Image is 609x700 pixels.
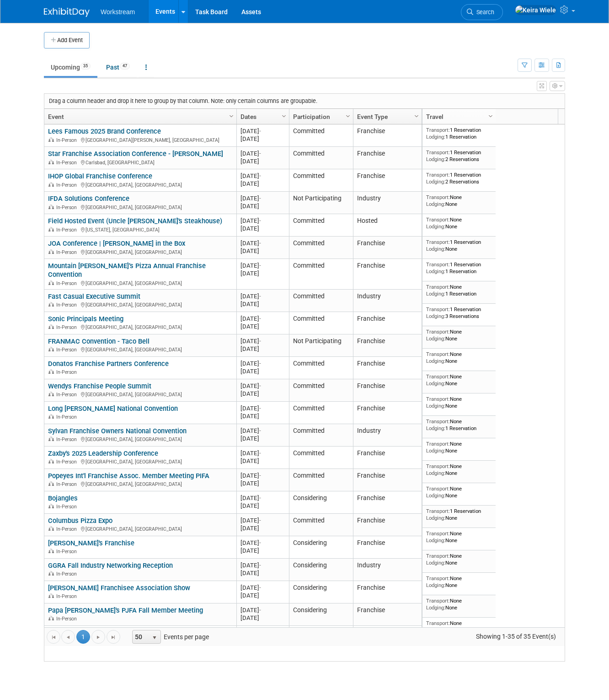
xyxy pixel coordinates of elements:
[48,360,169,368] a: Donatos Franchise Partners Conference
[61,630,75,644] a: Go to the previous page
[48,292,140,301] a: Fast Casual Executive Summit
[48,172,152,180] a: IHOP Global Franchise Conference
[48,390,232,398] div: [GEOGRAPHIC_DATA], [GEOGRAPHIC_DATA]
[353,124,422,147] td: Franchise
[48,262,206,279] a: Mountain [PERSON_NAME]’s Pizza Annual Franchise Convention
[48,458,232,465] div: [GEOGRAPHIC_DATA], [GEOGRAPHIC_DATA]
[426,530,450,537] span: Transport:
[426,134,445,140] span: Lodging:
[426,447,445,454] span: Lodging:
[240,150,285,157] div: [DATE]
[461,4,503,20] a: Search
[240,217,285,225] div: [DATE]
[259,262,261,269] span: -
[289,469,353,491] td: Committed
[426,373,450,380] span: Transport:
[48,526,54,531] img: In-Person Event
[44,32,90,48] button: Add Event
[426,515,445,521] span: Lodging:
[426,620,492,633] div: None None
[56,549,80,555] span: In-Person
[426,553,492,566] div: None None
[353,536,422,559] td: Franchise
[56,347,80,353] span: In-Person
[48,337,150,345] a: FRANMAC Convention - Taco Bell
[289,237,353,259] td: Committed
[426,172,450,178] span: Transport:
[259,539,261,546] span: -
[426,313,445,319] span: Lodging:
[259,360,261,367] span: -
[289,290,353,312] td: Committed
[240,202,285,210] div: [DATE]
[48,369,54,374] img: In-Person Event
[259,338,261,345] span: -
[48,249,54,254] img: In-Person Event
[48,302,54,307] img: In-Person Event
[426,291,445,297] span: Lodging:
[44,94,565,108] div: Drag a column header and drop it here to group by that column. Note: only certain columns are gro...
[240,449,285,457] div: [DATE]
[48,136,232,144] div: [GEOGRAPHIC_DATA][PERSON_NAME], [GEOGRAPHIC_DATA]
[426,284,450,290] span: Transport:
[487,113,494,120] span: Column Settings
[56,369,80,375] span: In-Person
[240,606,285,614] div: [DATE]
[426,560,445,566] span: Lodging:
[426,149,450,156] span: Transport:
[426,328,492,342] div: None None
[76,630,90,644] span: 1
[240,479,285,487] div: [DATE]
[353,237,422,259] td: Franchise
[426,127,492,140] div: 1 Reservation 1 Reservation
[426,351,450,357] span: Transport:
[353,214,422,237] td: Hosted
[426,149,492,162] div: 1 Reservation 2 Reservations
[48,181,232,188] div: [GEOGRAPHIC_DATA], [GEOGRAPHIC_DATA]
[240,472,285,479] div: [DATE]
[240,262,285,269] div: [DATE]
[48,194,129,203] a: IFDA Solutions Conference
[280,113,288,120] span: Column Settings
[353,290,422,312] td: Industry
[48,248,232,256] div: [GEOGRAPHIC_DATA], [GEOGRAPHIC_DATA]
[289,124,353,147] td: Committed
[426,284,492,297] div: None 1 Reservation
[279,109,289,123] a: Column Settings
[259,382,261,389] span: -
[426,418,450,425] span: Transport:
[240,457,285,465] div: [DATE]
[259,607,261,614] span: -
[353,402,422,424] td: Franchise
[353,334,422,357] td: Franchise
[80,63,91,70] span: 35
[56,616,80,622] span: In-Person
[426,508,450,514] span: Transport:
[289,312,353,334] td: Committed
[486,109,496,123] a: Column Settings
[240,569,285,577] div: [DATE]
[240,502,285,510] div: [DATE]
[426,604,445,611] span: Lodging:
[48,504,54,508] img: In-Person Event
[227,109,237,123] a: Column Settings
[240,337,285,345] div: [DATE]
[426,418,492,431] div: None 1 Reservation
[426,582,445,588] span: Lodging:
[240,367,285,375] div: [DATE]
[240,323,285,330] div: [DATE]
[426,306,450,312] span: Transport:
[426,463,492,476] div: None None
[240,315,285,323] div: [DATE]
[426,508,492,521] div: 1 Reservation None
[426,373,492,387] div: None None
[426,223,445,230] span: Lodging:
[240,427,285,435] div: [DATE]
[426,403,445,409] span: Lodging:
[426,216,492,230] div: None None
[289,559,353,581] td: Considering
[107,630,120,644] a: Go to the last page
[56,526,80,532] span: In-Person
[48,323,232,331] div: [GEOGRAPHIC_DATA], [GEOGRAPHIC_DATA]
[56,160,80,166] span: In-Person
